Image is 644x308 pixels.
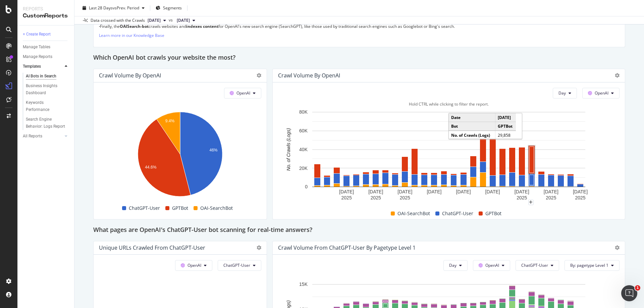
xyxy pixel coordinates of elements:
span: Day [558,90,566,96]
text: [DATE] [544,189,558,194]
span: vs [169,17,174,23]
button: Last 28 DaysvsPrev. Period [80,3,147,13]
button: [DATE] [174,16,198,24]
span: OpenAI [187,262,201,268]
text: [DATE] [456,189,471,194]
div: Search Engine Behavior: Logs Report [26,116,65,130]
span: ChatGPT-User [442,209,473,218]
div: Manage Tables [23,44,50,51]
div: Hold CTRL while clicking to filter the report. [278,101,620,107]
button: OpenAI [224,88,261,99]
span: GPTBot [485,209,501,218]
text: 9.4% [165,119,175,123]
div: Templates [23,63,41,70]
a: Business Insights Dashboard [26,82,69,97]
div: Reports [23,5,69,12]
button: Segments [153,3,184,13]
div: + Create Report [23,31,51,38]
span: OpenAI [595,90,608,96]
text: 2025 [575,195,585,200]
span: ChatGPT-User [129,204,160,212]
span: Last 28 Days [89,5,113,11]
div: What pages are OpenAI's ChatGPT-User bot scanning for real-time answers? [93,225,625,236]
span: vs Prev. Period [113,5,139,11]
div: All Reports [23,133,42,140]
a: All Reports [23,133,63,140]
text: 2025 [400,195,410,200]
span: By: pagetype Level 1 [570,262,608,268]
div: Data crossed with the Crawls [91,17,145,23]
div: Keywords Performance [26,99,63,113]
text: [DATE] [397,189,412,194]
text: 0 [305,184,308,189]
a: Keywords Performance [26,99,69,113]
button: [DATE] [145,16,169,24]
svg: A chart. [278,109,620,202]
text: [DATE] [485,189,500,194]
strong: indexes content [186,23,218,29]
div: Crawl Volume from ChatGPT-User by pagetype Level 1 [278,244,416,251]
text: 20K [299,166,308,171]
a: Templates [23,63,63,70]
text: 15K [299,282,308,287]
a: + Create Report [23,31,69,38]
span: OAI-SearchBot [200,204,233,212]
text: [DATE] [368,189,383,194]
iframe: Intercom live chat [621,285,637,301]
div: plus [528,200,534,205]
div: Business Insights Dashboard [26,82,64,97]
text: 44.6% [145,165,156,170]
strong: OAISearch-bot [120,23,149,29]
button: By: pagetype Level 1 [565,260,620,271]
text: [DATE] [515,189,529,194]
span: 1 [635,285,640,291]
text: 2025 [371,195,381,200]
svg: A chart. [99,109,261,202]
div: Which OpenAI bot crawls your website the most? [93,53,625,63]
span: OAI-SearchBot [397,209,430,218]
button: Day [553,88,577,99]
button: Day [443,260,468,271]
button: ChatGPT-User [516,260,559,271]
strong: · [99,23,100,29]
a: Manage Reports [23,53,69,60]
div: CustomReports [23,12,69,20]
button: OpenAI [582,88,620,99]
div: AI Bots in Search [26,73,56,80]
span: ChatGPT-User [223,262,250,268]
h2: Which OpenAI bot crawls your website the most? [93,53,235,63]
span: 2025 Sep. 14th [148,17,161,23]
h2: What pages are OpenAI's ChatGPT-User bot scanning for real-time answers? [93,225,312,236]
text: 2025 [546,195,556,200]
button: ChatGPT-User [218,260,261,271]
div: Crawl Volume by OpenAIDayOpenAIHold CTRL while clicking to filter the report.A chart.Date[DATE]Bo... [272,69,625,220]
text: 2025 [341,195,352,200]
div: Manage Reports [23,53,52,60]
span: Day [449,262,457,268]
text: [DATE] [339,189,354,194]
span: Segments [163,5,182,11]
button: OpenAI [175,260,212,271]
a: Learn more in our Knowledge Base [99,33,164,38]
div: Crawl Volume by OpenAIOpenAIA chart.ChatGPT-UserGPTBotOAI-SearchBot [93,69,267,220]
text: 60K [299,128,308,133]
text: 46% [209,148,217,152]
text: [DATE] [427,189,441,194]
a: Manage Tables [23,44,69,51]
text: No. of Crawls (Logs) [286,128,291,171]
a: Search Engine Behavior: Logs Report [26,116,69,130]
span: OpenAI [236,90,250,96]
p: Finally, the crawls websites and for OpenAI's new search engine (SearchGPT), like those used by t... [99,23,620,29]
text: [DATE] [573,189,588,194]
span: ChatGPT-User [521,262,548,268]
text: 2025 [517,195,527,200]
div: Crawl Volume by OpenAI [99,72,161,79]
text: 80K [299,109,308,115]
span: GPTBot [172,204,188,212]
span: OpenAI [485,262,499,268]
a: AI Bots in Search [26,73,69,80]
span: 2025 Aug. 17th [177,17,190,23]
div: Crawl Volume by OpenAI [278,72,340,79]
